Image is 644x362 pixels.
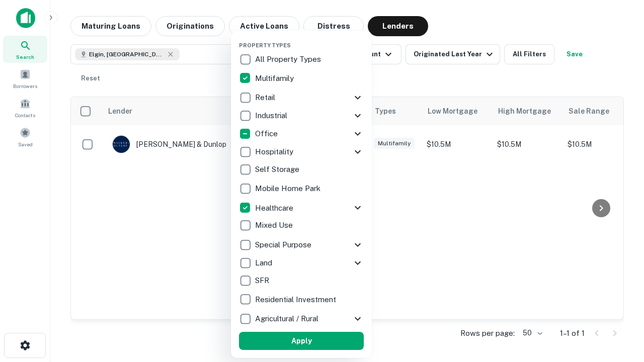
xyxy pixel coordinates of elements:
[594,282,644,330] iframe: Chat Widget
[255,72,296,84] p: Multifamily
[255,257,274,269] p: Land
[255,163,301,175] p: Self Storage
[255,146,295,158] p: Hospitality
[239,332,364,350] button: Apply
[239,254,364,272] div: Land
[255,239,313,251] p: Special Purpose
[255,275,271,287] p: SFR
[239,125,364,143] div: Office
[239,42,291,48] span: Property Types
[255,313,320,325] p: Agricultural / Rural
[255,110,289,122] p: Industrial
[255,183,323,195] p: Mobile Home Park
[255,128,280,140] p: Office
[239,199,364,217] div: Healthcare
[239,236,364,254] div: Special Purpose
[239,143,364,161] div: Hospitality
[255,92,277,104] p: Retail
[255,219,295,231] p: Mixed Use
[239,88,364,107] div: Retail
[255,202,295,214] p: Healthcare
[255,294,338,306] p: Residential Investment
[239,310,364,328] div: Agricultural / Rural
[255,53,323,65] p: All Property Types
[239,107,364,125] div: Industrial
